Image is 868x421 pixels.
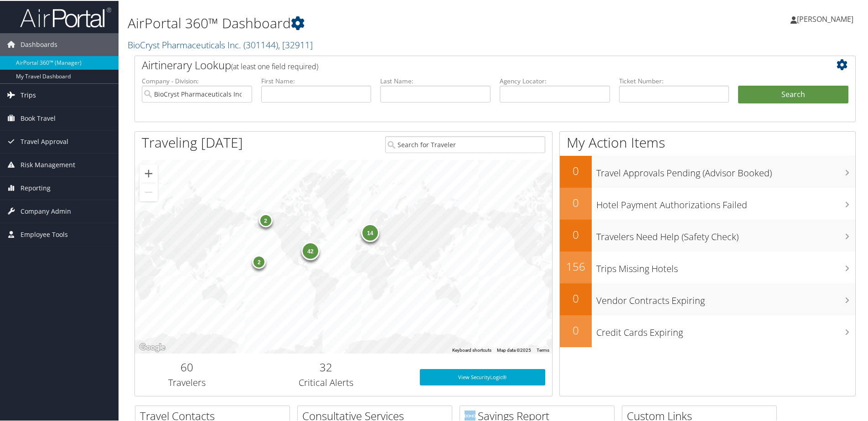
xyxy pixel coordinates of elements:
[231,61,318,71] span: (at least one field required)
[139,182,158,200] button: Zoom out
[560,251,855,282] a: 156Trips Missing Hotels
[596,193,855,210] h3: Hotel Payment Authorizations Failed
[21,222,68,245] span: Employee Tools
[560,290,592,305] h2: 0
[253,254,266,268] div: 2
[619,76,729,85] label: Ticket Number:
[738,85,848,103] button: Search
[465,410,475,421] img: domo-logo.png
[497,347,531,352] span: Map data ©2025
[142,375,232,388] h3: Travelers
[243,38,278,50] span: ( 301144 )
[21,199,71,222] span: Company Admin
[278,38,313,50] span: , [ 32911 ]
[560,162,592,178] h2: 0
[596,161,855,179] h3: Travel Approvals Pending (Advisor Booked)
[790,5,863,32] a: [PERSON_NAME]
[21,176,51,199] span: Reporting
[137,341,167,353] a: Open this area in Google Maps (opens a new window)
[20,6,111,27] img: airportal-logo.png
[142,132,243,151] h1: Traveling [DATE]
[361,222,379,241] div: 14
[246,375,406,388] h3: Critical Alerts
[537,347,549,352] a: Terms (opens in new tab)
[420,368,545,385] a: View SecurityLogic®
[596,257,855,274] h3: Trips Missing Hotels
[596,225,855,242] h3: Travelers Need Help (Safety Check)
[21,32,57,55] span: Dashboards
[560,155,855,187] a: 0Travel Approvals Pending (Advisor Booked)
[560,258,592,273] h2: 156
[560,282,855,314] a: 0Vendor Contracts Expiring
[385,135,545,152] input: Search for Traveler
[560,132,855,151] h1: My Action Items
[301,241,320,259] div: 42
[560,314,855,346] a: 0Credit Cards Expiring
[797,13,853,23] span: [PERSON_NAME]
[21,106,56,129] span: Book Travel
[142,359,232,374] h2: 60
[560,322,592,337] h2: 0
[21,153,75,175] span: Risk Management
[142,76,252,85] label: Company - Division:
[452,346,491,353] button: Keyboard shortcuts
[142,56,788,72] h2: Airtinerary Lookup
[560,219,855,251] a: 0Travelers Need Help (Safety Check)
[560,187,855,219] a: 0Hotel Payment Authorizations Failed
[21,83,36,106] span: Trips
[128,13,618,32] h1: AirPortal 360™ Dashboard
[500,76,610,85] label: Agency Locator:
[596,289,855,306] h3: Vendor Contracts Expiring
[380,76,491,85] label: Last Name:
[21,129,68,152] span: Travel Approval
[139,164,158,182] button: Zoom in
[560,194,592,210] h2: 0
[261,76,372,85] label: First Name:
[560,226,592,241] h2: 0
[596,321,855,338] h3: Credit Cards Expiring
[246,359,406,374] h2: 32
[259,213,273,226] div: 2
[128,38,313,50] a: BioCryst Pharmaceuticals Inc.
[137,341,167,353] img: Google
